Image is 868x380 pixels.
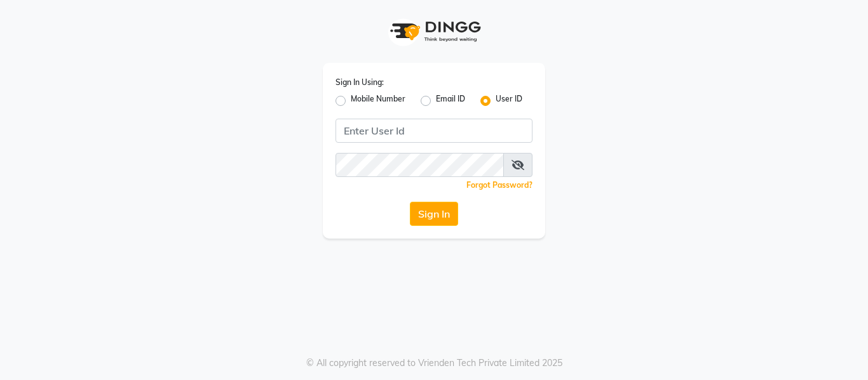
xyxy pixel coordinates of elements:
[336,77,384,88] label: Sign In Using:
[383,13,485,50] img: logo1.svg
[436,93,465,108] label: Email ID
[466,180,532,190] a: Forgot Password?
[351,93,405,108] label: Mobile Number
[336,153,504,177] input: Username
[336,119,532,143] input: Username
[496,93,522,108] label: User ID
[410,202,458,226] button: Sign In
